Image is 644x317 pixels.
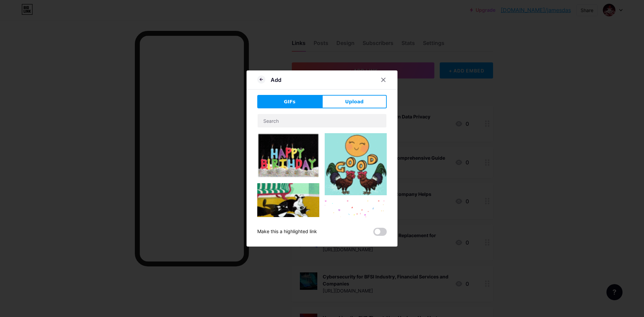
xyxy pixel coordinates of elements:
[284,98,296,105] span: GIFs
[257,133,319,178] img: Gihpy
[271,76,281,84] div: Add
[322,95,387,108] button: Upload
[257,95,322,108] button: GIFs
[345,98,364,105] span: Upload
[325,201,387,263] img: Gihpy
[257,228,317,236] div: Make this a highlighted link
[257,183,319,229] img: Gihpy
[325,133,387,195] img: Gihpy
[258,114,386,127] input: Search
